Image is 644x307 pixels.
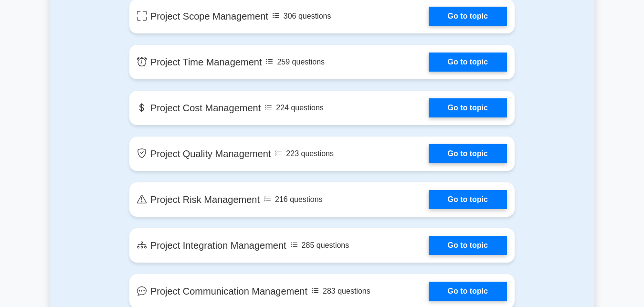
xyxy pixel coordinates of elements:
a: Go to topic [429,98,507,117]
a: Go to topic [429,282,507,301]
a: Go to topic [429,7,507,26]
a: Go to topic [429,144,507,163]
a: Go to topic [429,53,507,72]
a: Go to topic [429,236,507,255]
a: Go to topic [429,190,507,209]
